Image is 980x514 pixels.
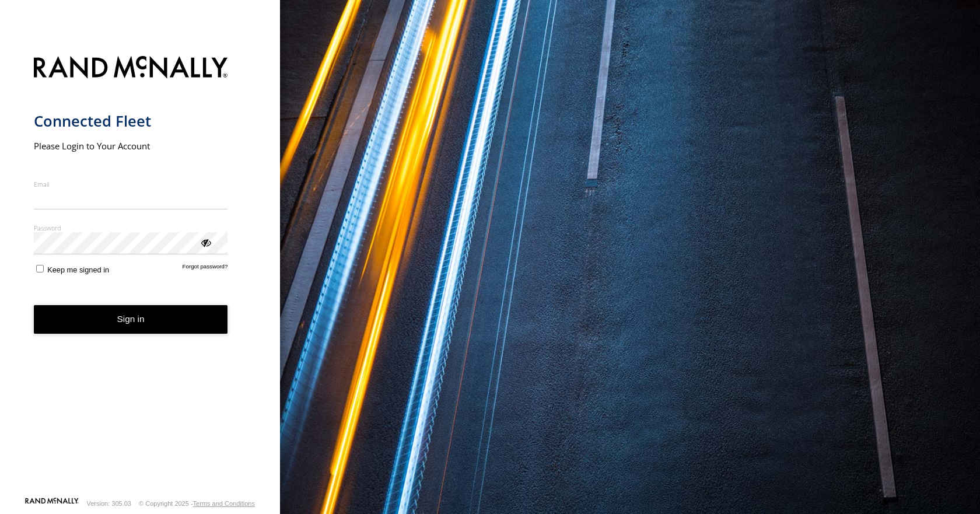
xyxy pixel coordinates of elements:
div: ViewPassword [199,236,211,248]
form: main [34,49,247,496]
img: Rand McNally [34,54,228,83]
label: Email [34,180,228,188]
input: Keep me signed in [36,265,44,272]
h1: Connected Fleet [34,111,228,131]
a: Forgot password? [183,263,228,274]
a: Visit our Website [25,498,79,509]
a: Terms and Conditions [193,500,255,507]
div: Version: 305.03 [87,500,131,507]
h2: Please Login to Your Account [34,140,228,152]
div: © Copyright 2025 - [139,500,255,507]
button: Sign in [34,305,228,334]
span: Keep me signed in [47,265,109,274]
label: Password [34,223,228,232]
